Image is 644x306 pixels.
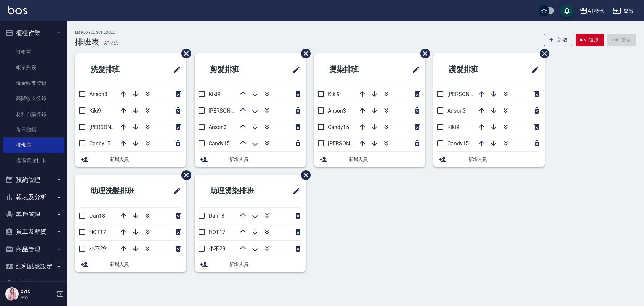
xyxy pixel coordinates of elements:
[200,179,276,203] h2: 助理燙染排班
[176,44,192,63] span: 刪除班表
[296,44,312,63] span: 刪除班表
[20,288,55,294] h5: Evie
[408,61,420,78] span: 修改班表的標題
[169,183,181,199] span: 修改班表的標題
[3,206,64,223] button: 客戶管理
[3,188,64,206] button: 報表及分析
[588,7,605,15] div: AT概念
[296,165,312,185] span: 刪除班表
[349,156,420,163] span: 新增人員
[3,44,64,60] a: 打帳單
[89,213,105,219] span: Dan18
[535,44,550,63] span: 刪除班表
[169,61,181,78] span: 修改班表的標題
[560,4,574,17] button: save
[3,223,64,241] button: 員工及薪資
[89,107,101,114] span: Kiki9
[447,91,491,97] span: [PERSON_NAME]2
[288,61,301,78] span: 修改班表的標題
[20,294,55,300] p: 主管
[3,137,64,153] a: 排班表
[75,30,119,35] h2: Employee Schedule
[447,124,459,130] span: Kiki9
[610,5,636,17] button: 登出
[209,229,225,235] span: HOT17
[195,152,306,167] div: 新增人員
[89,245,106,252] span: 小不29
[209,245,225,252] span: 小不29
[3,275,64,293] button: 資料設定
[415,44,431,63] span: 刪除班表
[577,4,607,18] button: AT概念
[209,107,252,114] span: [PERSON_NAME]2
[80,57,150,82] h2: 洗髮排班
[3,241,64,258] button: 商品管理
[195,257,306,272] div: 新增人員
[80,179,157,203] h2: 助理洗髮排班
[75,257,186,272] div: 新增人員
[89,91,107,97] span: Anson3
[468,156,539,163] span: 新增人員
[176,165,192,185] span: 刪除班表
[209,124,227,130] span: Anson3
[209,140,230,147] span: Candy15
[8,6,27,14] img: Logo
[5,287,19,301] img: Person
[229,261,301,268] span: 新增人員
[439,57,508,82] h2: 護髮排班
[3,122,64,137] a: 每日結帳
[433,152,545,167] div: 新增人員
[3,153,64,168] a: 現場電腦打卡
[447,140,469,147] span: Candy15
[3,91,64,106] a: 高階收支登錄
[447,107,466,114] span: Anson3
[527,61,539,78] span: 修改班表的標題
[75,152,186,167] div: 新增人員
[328,107,346,114] span: Anson3
[209,213,224,219] span: Dan18
[110,261,181,268] span: 新增人員
[200,57,269,82] h2: 剪髮排班
[99,40,119,47] h6: — AT概念
[209,91,220,97] span: Kiki9
[3,171,64,189] button: 預約管理
[328,140,371,147] span: [PERSON_NAME]2
[75,37,99,47] h3: 排班表
[89,124,132,130] span: [PERSON_NAME]2
[3,106,64,122] a: 材料自購登錄
[89,140,110,147] span: Candy15
[314,152,425,167] div: 新增人員
[288,183,301,199] span: 修改班表的標題
[110,156,181,163] span: 新增人員
[229,156,301,163] span: 新增人員
[576,34,604,46] button: 復原
[3,60,64,75] a: 帳單列表
[89,229,106,235] span: HOT17
[544,34,573,46] button: 新增
[319,57,388,82] h2: 燙染排班
[328,124,349,130] span: Candy15
[3,258,64,275] button: 紅利點數設定
[3,24,64,42] button: 櫃檯作業
[328,91,340,97] span: Kiki9
[3,75,64,91] a: 現金收支登錄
